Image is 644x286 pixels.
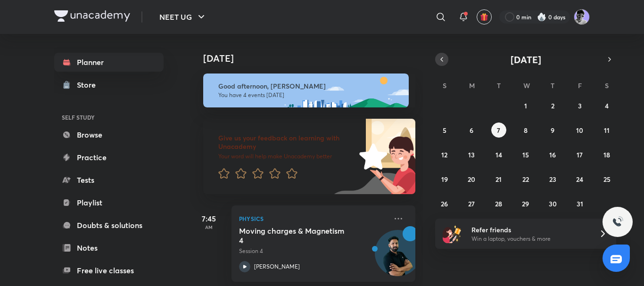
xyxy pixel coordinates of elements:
abbr: October 6, 2025 [470,126,473,135]
img: henil patel [574,9,590,25]
abbr: October 25, 2025 [603,175,611,184]
h6: Refer friends [471,225,587,235]
button: October 13, 2025 [464,147,479,162]
button: October 23, 2025 [545,172,560,187]
button: October 9, 2025 [545,123,560,138]
button: October 3, 2025 [572,98,587,113]
p: Physics [239,213,387,224]
a: Free live classes [54,261,164,280]
abbr: October 1, 2025 [524,101,527,110]
button: October 1, 2025 [518,98,533,113]
abbr: October 9, 2025 [551,126,554,135]
a: Practice [54,148,164,167]
button: avatar [477,9,492,25]
button: October 14, 2025 [491,147,506,162]
abbr: October 12, 2025 [441,150,447,159]
a: Store [54,75,164,94]
abbr: October 28, 2025 [495,199,502,208]
h4: [DATE] [203,53,425,64]
span: [DATE] [511,53,541,66]
abbr: October 8, 2025 [524,126,528,135]
p: [PERSON_NAME] [254,262,300,271]
abbr: Wednesday [523,81,530,90]
a: Playlist [54,193,164,212]
h5: Moving charges & Magnetism 4 [239,226,356,245]
p: Win a laptop, vouchers & more [471,235,587,243]
img: afternoon [203,74,409,107]
button: October 20, 2025 [464,172,479,187]
button: October 11, 2025 [599,123,614,138]
img: Avatar [375,235,421,280]
img: referral [443,224,462,243]
button: October 21, 2025 [491,172,506,187]
abbr: Tuesday [497,81,501,90]
button: October 7, 2025 [491,123,506,138]
button: October 26, 2025 [437,196,452,211]
button: October 24, 2025 [572,172,587,187]
abbr: October 29, 2025 [522,199,529,208]
abbr: October 15, 2025 [522,150,529,159]
abbr: October 19, 2025 [441,175,448,184]
a: Company Logo [54,10,130,24]
h5: 7:45 [190,213,228,224]
abbr: October 21, 2025 [495,175,502,184]
h6: SELF STUDY [54,109,164,125]
button: October 6, 2025 [464,123,479,138]
div: Store [77,79,101,90]
button: October 2, 2025 [545,98,560,113]
abbr: Sunday [443,81,446,90]
button: October 28, 2025 [491,196,506,211]
abbr: October 5, 2025 [443,126,446,135]
img: streak [537,12,546,22]
button: October 30, 2025 [545,196,560,211]
button: October 15, 2025 [518,147,533,162]
button: October 16, 2025 [545,147,560,162]
button: October 10, 2025 [572,123,587,138]
p: Your word will help make Unacademy better [218,153,356,160]
abbr: October 30, 2025 [549,199,557,208]
abbr: Friday [578,81,582,90]
abbr: Monday [469,81,475,90]
button: October 4, 2025 [599,98,614,113]
abbr: October 22, 2025 [522,175,529,184]
a: Notes [54,238,164,257]
button: October 31, 2025 [572,196,587,211]
button: October 12, 2025 [437,147,452,162]
a: Planner [54,53,164,72]
button: October 18, 2025 [599,147,614,162]
abbr: October 14, 2025 [495,150,502,159]
p: You have 4 events [DATE] [218,91,400,99]
abbr: October 3, 2025 [578,101,582,110]
abbr: October 17, 2025 [577,150,583,159]
img: ttu [612,216,623,228]
a: Browse [54,125,164,144]
img: avatar [480,13,488,21]
abbr: Saturday [605,81,609,90]
button: [DATE] [448,53,603,66]
p: AM [190,224,228,230]
button: October 29, 2025 [518,196,533,211]
button: October 27, 2025 [464,196,479,211]
button: October 25, 2025 [599,172,614,187]
abbr: October 26, 2025 [441,199,448,208]
a: Tests [54,171,164,189]
button: October 8, 2025 [518,123,533,138]
abbr: October 4, 2025 [605,101,609,110]
abbr: October 20, 2025 [468,175,475,184]
abbr: October 7, 2025 [497,126,500,135]
img: Company Logo [54,10,130,22]
abbr: October 23, 2025 [549,175,556,184]
abbr: October 31, 2025 [577,199,583,208]
p: Session 4 [239,247,387,255]
abbr: October 27, 2025 [468,199,475,208]
abbr: October 18, 2025 [603,150,610,159]
button: October 22, 2025 [518,172,533,187]
img: feedback_image [327,119,415,194]
abbr: October 16, 2025 [549,150,556,159]
button: October 17, 2025 [572,147,587,162]
abbr: October 11, 2025 [604,126,610,135]
h6: Good afternoon, [PERSON_NAME] [218,82,400,90]
a: Doubts & solutions [54,216,164,235]
button: NEET UG [154,8,213,26]
h6: Give us your feedback on learning with Unacademy [218,134,356,151]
